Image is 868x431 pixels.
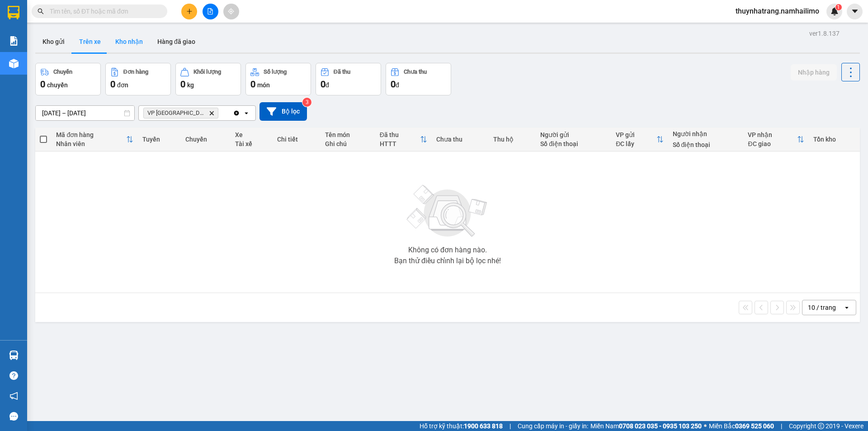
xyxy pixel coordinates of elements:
div: Chuyến [53,69,72,75]
img: logo-vxr [8,6,19,19]
svg: open [243,109,250,117]
button: Bộ lọc [259,102,307,121]
input: Selected VP Nha Trang. [220,109,221,118]
span: đ [325,81,329,89]
th: Toggle SortBy [375,128,432,152]
sup: 3 [302,98,311,107]
span: caret-down [851,7,859,15]
button: Kho gửi [35,31,72,52]
button: Trên xe [72,31,108,52]
div: Xe [235,131,268,138]
button: Đã thu0đ [316,63,381,95]
div: ĐC giao [748,140,797,147]
div: Đã thu [334,69,350,75]
th: Toggle SortBy [611,128,668,152]
svg: Clear all [233,109,240,117]
span: Miền Bắc [709,421,774,431]
span: đơn [117,81,128,89]
div: VP nhận [748,131,797,138]
div: Nhân viên [56,140,126,147]
strong: 1900 633 818 [464,422,503,430]
button: aim [223,4,239,19]
span: | [509,421,511,431]
button: Chưa thu0đ [386,63,451,95]
div: Đơn hàng [123,69,148,75]
div: Số điện thoại [540,140,607,147]
div: Không có đơn hàng nào. [408,246,487,254]
div: Tài xế [235,140,268,147]
button: Kho nhận [108,31,150,52]
div: Tên món [325,131,371,138]
span: Miền Nam [590,421,702,431]
div: 10 / trang [808,303,836,312]
button: plus [181,4,197,19]
span: 1 [837,4,840,10]
span: ⚪️ [704,424,707,428]
div: GÁI EM [106,29,179,40]
span: chuyến [47,81,68,89]
div: ĐC lấy [616,140,656,147]
svg: open [843,304,850,311]
span: | [781,421,782,431]
div: Ghi chú [325,140,371,147]
div: Người gửi [540,131,607,138]
span: aim [228,8,234,14]
div: Bạn thử điều chỉnh lại bộ lọc nhé! [394,257,501,265]
span: kg [187,81,194,89]
img: solution-icon [9,36,19,46]
strong: 0708 023 035 - 0935 103 250 [619,422,702,430]
div: Chưa thu [436,136,484,143]
span: 0 [321,79,325,90]
div: 0908602558 [106,40,179,53]
span: món [257,81,270,89]
div: Số lượng [264,69,287,75]
img: warehouse-icon [9,59,19,68]
span: search [38,8,44,14]
div: VP [PERSON_NAME] [106,8,179,29]
span: message [9,412,18,421]
span: file-add [207,8,213,14]
button: Số lượng0món [245,63,311,95]
div: Chi tiết [277,136,316,143]
button: Nhập hàng [791,64,837,81]
span: 0 [110,79,115,90]
img: icon-new-feature [830,7,839,15]
div: Chưa thu [404,69,427,75]
div: HTTT [380,140,420,147]
div: 0913461259 [8,40,99,53]
div: 20.000 [104,58,179,71]
div: ver 1.8.137 [809,28,840,38]
div: Khối lượng [193,69,221,75]
svg: Delete [209,110,214,116]
span: VP Nha Trang [147,109,205,117]
span: Hỗ trợ kỹ thuật: [420,421,503,431]
span: 0 [40,79,45,90]
img: svg+xml;base64,PHN2ZyBjbGFzcz0ibGlzdC1wbHVnX19zdmciIHhtbG5zPSJodHRwOi8vd3d3LnczLm9yZy8yMDAwL3N2Zy... [402,180,493,243]
div: Tồn kho [813,136,855,143]
button: Đơn hàng0đơn [105,63,171,95]
span: thuynhatrang.namhailimo [728,5,826,17]
div: VP gửi [616,131,656,138]
div: Tuyến [142,136,176,143]
sup: 1 [835,4,842,10]
span: copyright [818,423,824,429]
button: caret-down [847,4,863,19]
button: Khối lượng0kg [175,63,241,95]
input: Select a date range. [36,106,134,120]
input: Tìm tên, số ĐT hoặc mã đơn [50,6,156,16]
strong: 0369 525 060 [735,422,774,430]
button: file-add [203,4,218,19]
div: VP [GEOGRAPHIC_DATA] [8,8,99,29]
span: question-circle [9,371,18,380]
span: notification [9,392,18,400]
span: 0 [250,79,255,90]
span: đ [396,81,399,89]
div: Đã thu [380,131,420,138]
div: Người nhận [673,130,739,137]
button: Chuyến0chuyến [35,63,101,95]
div: Mã đơn hàng [56,131,126,138]
div: Thu hộ [493,136,532,143]
div: Chuyến [185,136,226,143]
th: Toggle SortBy [743,128,809,152]
span: Nhận: [106,9,127,18]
